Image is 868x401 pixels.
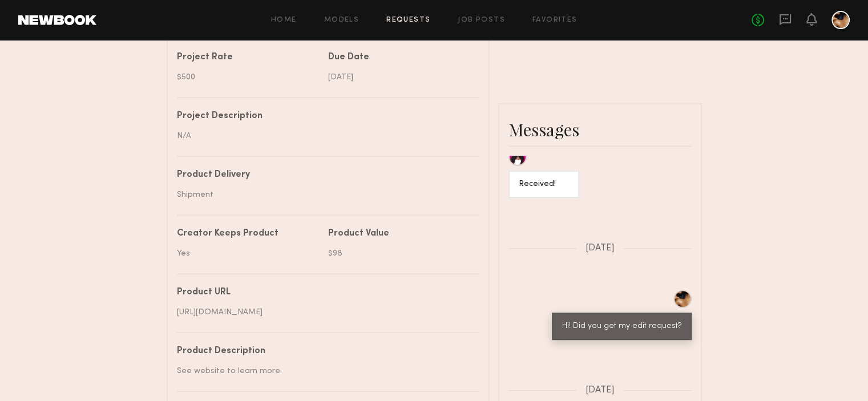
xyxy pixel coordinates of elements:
[562,320,681,333] div: Hi! Did you get my edit request?
[177,130,471,142] div: N/A
[532,17,578,24] a: Favorites
[271,17,297,24] a: Home
[328,248,471,260] div: $98
[177,171,471,180] div: Product Delivery
[519,178,569,191] div: Received!
[328,53,471,62] div: Due Date
[177,189,471,201] div: Shipment
[177,306,471,318] div: [URL][DOMAIN_NAME]
[458,17,505,24] a: Job Posts
[177,248,320,260] div: Yes
[177,53,320,62] div: Project Rate
[586,386,615,395] span: [DATE]
[177,288,471,297] div: Product URL
[508,118,692,141] div: Messages
[586,244,615,253] span: [DATE]
[177,365,471,377] div: See website to learn more.
[177,229,320,238] div: Creator Keeps Product
[177,112,471,121] div: Project Description
[386,17,430,24] a: Requests
[177,347,471,356] div: Product Description
[177,71,320,83] div: $500
[324,17,359,24] a: Models
[328,229,471,238] div: Product Value
[328,71,471,83] div: [DATE]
